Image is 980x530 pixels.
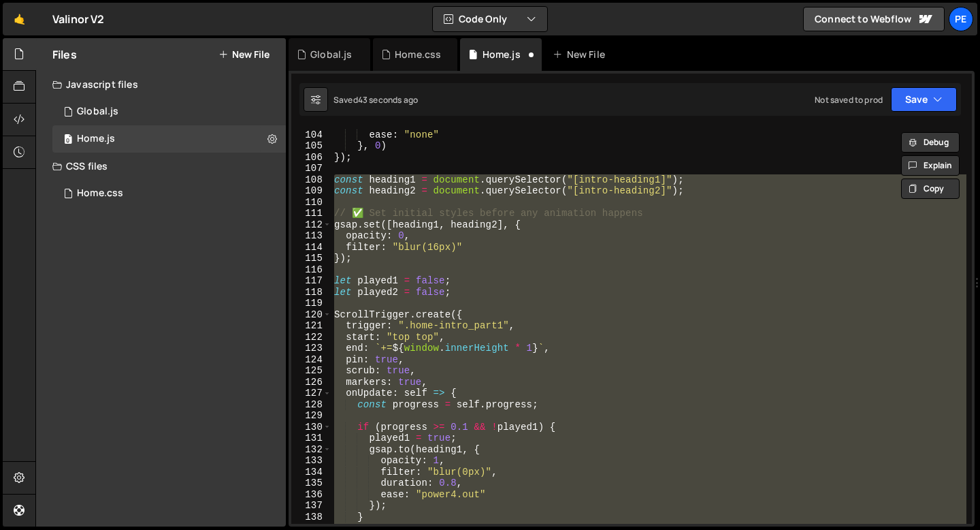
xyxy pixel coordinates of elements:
[553,48,610,61] div: New File
[36,153,286,180] div: CSS files
[218,49,269,60] button: New File
[291,242,331,253] div: 114
[291,208,331,219] div: 111
[52,98,286,125] div: 17312/48098.js
[291,298,331,309] div: 119
[291,140,331,152] div: 105
[291,354,331,366] div: 124
[291,264,331,276] div: 116
[291,309,331,321] div: 120
[291,174,331,186] div: 108
[52,47,77,62] h2: Files
[77,187,123,200] div: Home.css
[291,275,331,287] div: 117
[891,87,957,112] button: Save
[64,135,72,146] span: 0
[310,48,352,61] div: Global.js
[291,500,331,512] div: 137
[291,253,331,264] div: 115
[291,129,331,141] div: 104
[333,94,418,106] div: Saved
[291,388,331,399] div: 127
[291,478,331,489] div: 135
[291,365,331,377] div: 125
[433,7,547,31] button: Code Only
[291,163,331,174] div: 107
[291,230,331,242] div: 113
[291,320,331,332] div: 121
[52,125,286,153] div: 17312/48035.js
[291,512,331,523] div: 138
[291,399,331,411] div: 128
[291,332,331,343] div: 122
[901,132,960,153] button: Debug
[815,94,883,106] div: Not saved to prod
[52,180,286,207] div: 17312/48036.css
[77,106,118,118] div: Global.js
[483,48,521,61] div: Home.js
[291,433,331,444] div: 131
[52,11,105,27] div: Valinor V2
[77,133,115,145] div: Home.js
[949,7,973,31] a: Pe
[291,377,331,388] div: 126
[901,178,960,199] button: Copy
[291,422,331,433] div: 130
[291,185,331,197] div: 109
[36,71,286,98] div: Javascript files
[291,467,331,478] div: 134
[291,287,331,298] div: 118
[291,197,331,208] div: 110
[3,3,36,35] a: 🤙
[291,152,331,163] div: 106
[901,155,960,176] button: Explain
[291,410,331,422] div: 129
[291,219,331,231] div: 112
[395,48,441,61] div: Home.css
[291,455,331,467] div: 133
[358,94,418,106] div: 43 seconds ago
[291,343,331,354] div: 123
[291,444,331,456] div: 132
[291,489,331,501] div: 136
[803,7,945,31] a: Connect to Webflow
